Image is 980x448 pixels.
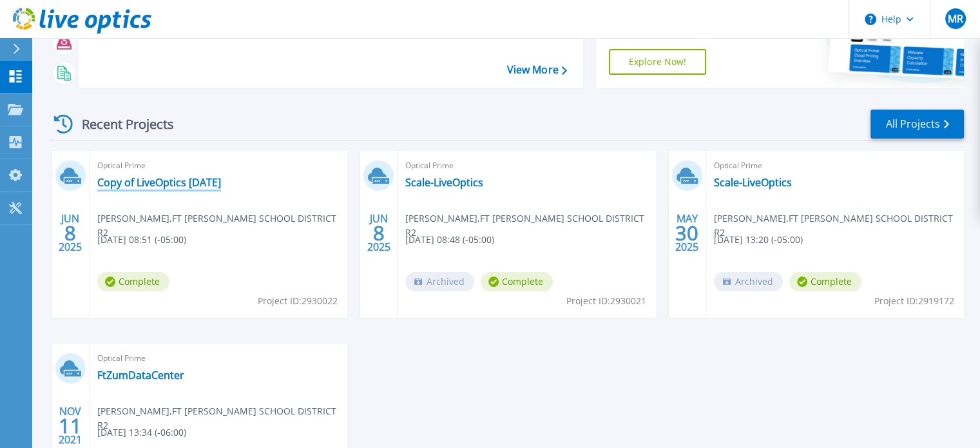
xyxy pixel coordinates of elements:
[714,176,792,189] a: Scale-LiveOptics
[714,233,803,247] span: [DATE] 13:20 (-05:00)
[97,351,340,365] span: Optical Prime
[97,404,347,433] span: [PERSON_NAME] , FT [PERSON_NAME] SCHOOL DISTRICT R2
[97,159,340,173] span: Optical Prime
[874,294,954,308] span: Project ID: 2919172
[405,211,655,240] span: [PERSON_NAME] , FT [PERSON_NAME] SCHOOL DISTRICT R2
[714,211,964,240] span: [PERSON_NAME] , FT [PERSON_NAME] SCHOOL DISTRICT R2
[58,209,82,257] div: JUN 2025
[870,110,964,139] a: All Projects
[367,209,391,257] div: JUN 2025
[405,233,494,247] span: [DATE] 08:48 (-05:00)
[97,176,221,189] a: Copy of LiveOptics [DATE]
[405,272,474,291] span: Archived
[373,228,385,239] span: 8
[59,420,82,431] span: 11
[97,369,184,382] a: FtZumDataCenter
[50,108,191,140] div: Recent Projects
[258,294,338,308] span: Project ID: 2930022
[675,228,698,239] span: 30
[714,159,956,173] span: Optical Prime
[405,159,648,173] span: Optical Prime
[675,209,699,257] div: MAY 2025
[405,176,483,189] a: Scale-LiveOptics
[506,64,566,76] a: View More
[97,272,169,291] span: Complete
[789,272,861,291] span: Complete
[97,233,186,247] span: [DATE] 08:51 (-05:00)
[947,14,963,24] span: MR
[609,49,707,75] a: Explore Now!
[481,272,553,291] span: Complete
[714,272,783,291] span: Archived
[97,211,347,240] span: [PERSON_NAME] , FT [PERSON_NAME] SCHOOL DISTRICT R2
[97,425,186,440] span: [DATE] 13:34 (-06:00)
[64,228,76,239] span: 8
[566,294,646,308] span: Project ID: 2930021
